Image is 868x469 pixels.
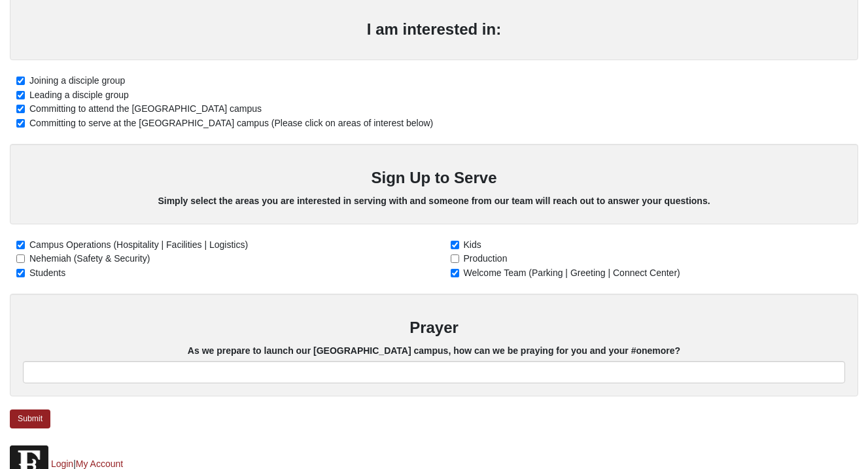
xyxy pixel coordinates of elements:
[464,239,481,250] span: Kids
[10,409,50,428] a: Submit
[16,254,25,263] input: Nehemiah (Safety & Security)
[23,20,845,39] h3: I am interested in:
[29,103,262,114] span: Committing to attend the [GEOGRAPHIC_DATA] campus
[464,268,680,278] span: Welcome Team (Parking | Greeting | Connect Center)
[16,77,25,85] input: Joining a disciple group
[29,268,65,278] span: Students
[23,169,845,188] h3: Sign Up to Serve
[23,345,845,356] h5: As we prepare to launch our [GEOGRAPHIC_DATA] campus, how can we be praying for you and your #one...
[29,253,150,264] span: Nehemiah (Safety & Security)
[464,253,508,264] span: Production
[23,319,845,338] h3: Prayer
[16,241,25,249] input: Campus Operations (Hospitality | Facilities | Logistics)
[16,105,25,113] input: Committing to attend the [GEOGRAPHIC_DATA] campus
[29,118,433,128] span: Committing to serve at the [GEOGRAPHIC_DATA] campus (Please click on areas of interest below)
[16,269,25,277] input: Students
[29,90,129,100] span: Leading a disciple group
[451,254,459,263] input: Production
[76,459,123,469] a: My Account
[23,196,845,207] h5: Simply select the areas you are interested in serving with and someone from our team will reach o...
[29,239,248,250] span: Campus Operations (Hospitality | Facilities | Logistics)
[16,91,25,99] input: Leading a disciple group
[451,241,459,249] input: Kids
[51,459,73,469] a: Login
[451,269,459,277] input: Welcome Team (Parking | Greeting | Connect Center)
[29,75,125,86] span: Joining a disciple group
[16,119,25,128] input: Committing to serve at the [GEOGRAPHIC_DATA] campus (Please click on areas of interest below)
